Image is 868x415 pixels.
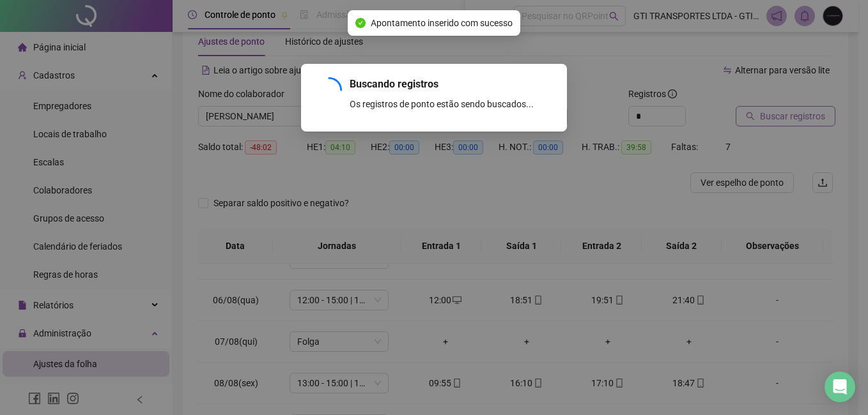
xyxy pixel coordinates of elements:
[350,77,552,92] div: Buscando registros
[371,16,513,30] span: Apontamento inserido com sucesso
[350,97,552,111] div: Os registros de ponto estão sendo buscados...
[355,18,366,28] span: check-circle
[825,372,855,402] div: Open Intercom Messenger
[313,74,345,106] span: loading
